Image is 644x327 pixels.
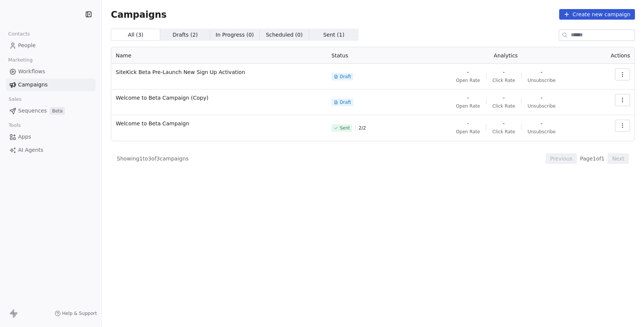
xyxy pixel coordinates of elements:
[266,31,303,39] span: Scheduled ( 0 )
[541,120,543,127] span: -
[590,47,635,64] th: Actions
[62,310,97,316] span: Help & Support
[111,9,167,20] span: Campaigns
[5,120,24,131] span: Tools
[541,68,543,76] span: -
[527,77,555,83] span: Unsubscribe
[5,94,25,105] span: Sales
[492,103,515,109] span: Click Rate
[541,94,543,102] span: -
[467,120,469,127] span: -
[6,79,95,91] a: Campaigns
[18,146,43,154] span: AI Agents
[18,68,45,76] span: Workflows
[18,107,47,115] span: Sequences
[327,47,421,64] th: Status
[456,77,480,83] span: Open Rate
[546,153,577,164] button: Previous
[607,153,629,164] button: Next
[116,120,322,127] span: Welcome to Beta Campaign
[580,155,604,162] span: Page 1 of 1
[18,81,48,89] span: Campaigns
[421,47,590,64] th: Analytics
[503,68,505,76] span: -
[340,99,351,105] span: Draft
[559,9,635,20] button: Create new campaign
[18,133,31,141] span: Apps
[116,68,322,76] span: SiteKick Beta Pre-Launch New Sign Up Activation
[5,54,36,66] span: Marketing
[6,144,95,156] a: AI Agents
[503,94,505,102] span: -
[467,68,469,76] span: -
[55,310,97,316] a: Help & Support
[6,105,95,117] a: SequencesBeta
[6,131,95,143] a: Apps
[456,129,480,135] span: Open Rate
[117,155,189,162] span: Showing 1 to 3 of 3 campaigns
[527,129,555,135] span: Unsubscribe
[216,31,254,39] span: In Progress ( 0 )
[6,39,95,52] a: People
[503,120,505,127] span: -
[111,47,327,64] th: Name
[6,65,95,78] a: Workflows
[18,42,36,49] span: People
[116,94,322,102] span: Welcome to Beta Campaign (Copy)
[323,31,344,39] span: Sent ( 1 )
[173,31,198,39] span: Drafts ( 2 )
[340,74,351,80] span: Draft
[50,107,65,115] span: Beta
[527,103,555,109] span: Unsubscribe
[340,125,350,131] span: Sent
[456,103,480,109] span: Open Rate
[359,125,366,131] span: 2 / 2
[5,28,33,40] span: Contacts
[467,94,469,102] span: -
[492,77,515,83] span: Click Rate
[492,129,515,135] span: Click Rate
